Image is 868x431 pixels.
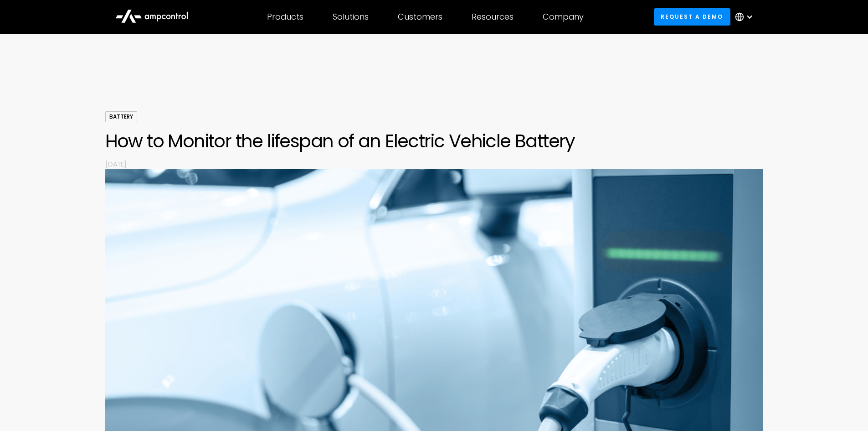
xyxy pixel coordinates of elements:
[398,12,442,22] div: Customers
[267,12,303,22] div: Products
[105,111,137,122] div: Battery
[472,12,514,22] div: Resources
[543,12,584,22] div: Company
[333,12,369,22] div: Solutions
[105,159,763,169] p: [DATE]
[654,8,730,25] a: Request a demo
[105,130,763,152] h1: How to Monitor the lifespan of an Electric Vehicle Battery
